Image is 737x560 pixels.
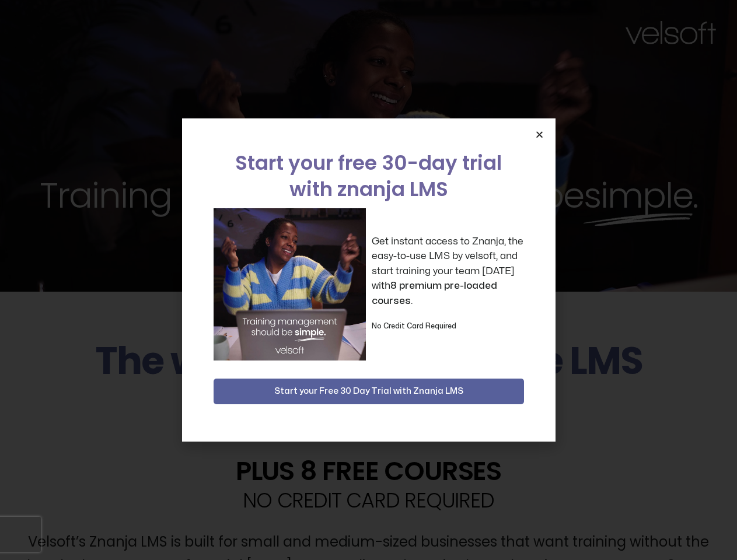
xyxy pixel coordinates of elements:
[372,323,456,330] strong: No Credit Card Required
[535,130,544,139] a: Close
[214,208,366,360] img: a woman sitting at her laptop dancing
[214,150,524,202] h2: Start your free 30-day trial with znanja LMS
[214,379,524,404] button: Start your Free 30 Day Trial with Znanja LMS
[274,384,463,398] span: Start your Free 30 Day Trial with Znanja LMS
[372,281,497,306] strong: 8 premium pre-loaded courses
[372,234,524,309] p: Get instant access to Znanja, the easy-to-use LMS by velsoft, and start training your team [DATE]...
